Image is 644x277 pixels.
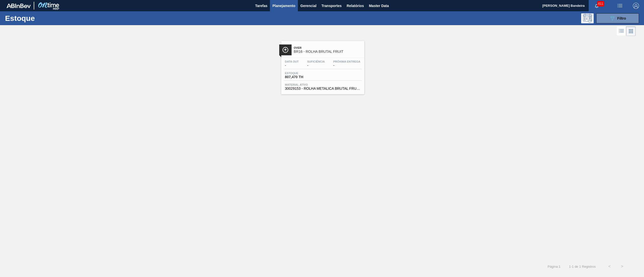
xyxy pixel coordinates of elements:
[369,3,389,9] span: Master Data
[285,87,360,90] span: 30029153 - ROLHA METALICA BRUTAL FRUITS
[617,26,626,36] div: Visão em Lista
[626,26,636,36] div: Visão em Cards
[294,50,362,54] span: BR16 - ROLHA BRUTAL FRUIT
[596,13,639,23] button: Filtro
[307,64,325,67] span: -
[581,13,594,23] div: Pogramando: nenhum usuário selecionado
[333,64,360,67] span: -
[617,3,623,9] img: userActions
[272,3,295,9] span: Planejamento
[282,47,289,53] img: Ícone
[277,37,367,94] a: ÍconeOverBR16 - ROLHA BRUTAL FRUITData out-Suficiência-Próxima Entrega-Estoque807,470 THMaterial ...
[294,46,362,49] span: Over
[307,60,325,63] span: Suficiência
[321,3,342,9] span: Transportes
[5,15,83,21] h1: Estoque
[333,60,360,63] span: Próxima Entrega
[300,3,316,9] span: Gerencial
[285,72,320,75] span: Estoque
[255,3,267,9] span: Tarefas
[617,16,626,20] span: Filtro
[285,60,299,63] span: Data out
[347,3,364,9] span: Relatórios
[589,2,605,9] button: Notificações
[616,260,628,273] button: >
[285,64,299,67] span: -
[285,83,360,86] span: Material ativo
[285,75,320,79] span: 807,470 TH
[603,260,616,273] button: <
[633,3,639,9] img: Logout
[568,265,596,268] span: 1 - 1 de 1 Registros
[7,4,31,8] img: TNhmsLtSVTkK8tSr43FrP2fwEKptu5GPRR3wAAAABJRU5ErkJggg==
[548,265,560,268] span: Página : 1
[597,1,604,7] span: 611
